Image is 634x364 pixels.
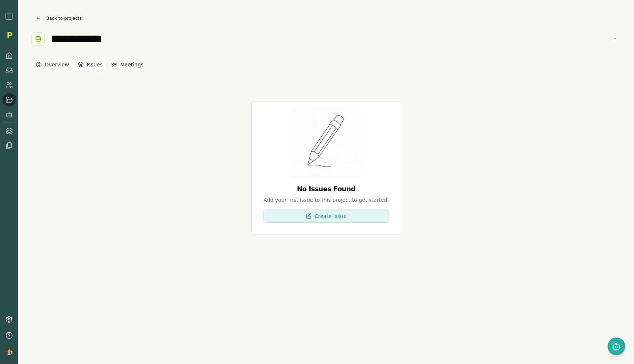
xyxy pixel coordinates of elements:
[33,58,72,71] button: Overview
[32,13,86,23] button: Back to projects
[5,12,14,21] img: sidebar
[6,348,13,355] img: profile
[4,29,15,40] img: Organization logo
[75,58,106,71] button: Issues
[3,329,16,342] button: Help
[263,184,389,194] div: No Issues Found
[51,32,602,45] input: Project title
[291,108,361,178] img: Create Issue
[108,58,146,71] button: Meetings
[263,196,389,204] div: Add your first issue to this project to get started.
[263,210,389,223] button: Create Issue
[608,338,625,355] button: Open chat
